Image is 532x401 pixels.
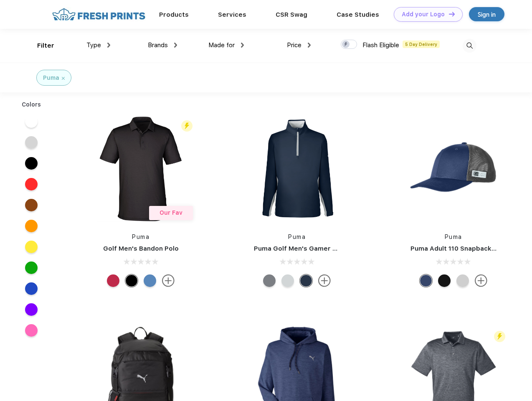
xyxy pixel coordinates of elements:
[162,274,175,287] img: more.svg
[50,7,148,22] img: fo%20logo%202.webp
[43,74,59,82] div: Puma
[288,233,306,240] a: Puma
[85,113,196,224] img: func=resize&h=266
[469,7,504,21] a: Sign in
[362,41,399,49] span: Flash Eligible
[148,41,168,49] span: Brands
[449,12,455,16] img: DT
[420,274,432,287] div: Peacoat with Qut Shd
[445,233,462,240] a: Puma
[402,11,445,18] div: Add your Logo
[300,274,312,287] div: Navy Blazer
[160,209,182,216] span: Our Fav
[254,245,386,252] a: Puma Golf Men's Gamer Golf Quarter-Zip
[125,274,138,287] div: Puma Black
[62,77,65,80] img: filter_cancel.svg
[218,11,246,18] a: Services
[263,274,276,287] div: Quiet Shade
[494,331,505,342] img: flash_active_toggle.svg
[276,11,307,18] a: CSR Swag
[37,41,54,51] div: Filter
[463,39,476,53] img: desktop_search.svg
[174,43,177,48] img: dropdown.png
[478,10,496,19] div: Sign in
[398,113,509,224] img: func=resize&h=266
[308,43,311,48] img: dropdown.png
[144,274,156,287] div: Lake Blue
[281,274,294,287] div: High Rise
[475,274,487,287] img: more.svg
[103,245,179,252] a: Golf Men's Bandon Polo
[456,274,469,287] div: Quarry Brt Whit
[181,120,193,132] img: flash_active_toggle.svg
[107,274,119,287] div: Ski Patrol
[132,233,149,240] a: Puma
[318,274,331,287] img: more.svg
[107,43,110,48] img: dropdown.png
[86,41,101,49] span: Type
[287,41,301,49] span: Price
[15,100,48,109] div: Colors
[241,43,244,48] img: dropdown.png
[403,41,440,48] span: 5 Day Delivery
[241,113,352,224] img: func=resize&h=266
[208,41,235,49] span: Made for
[159,11,189,18] a: Products
[438,274,451,287] div: Pma Blk with Pma Blk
